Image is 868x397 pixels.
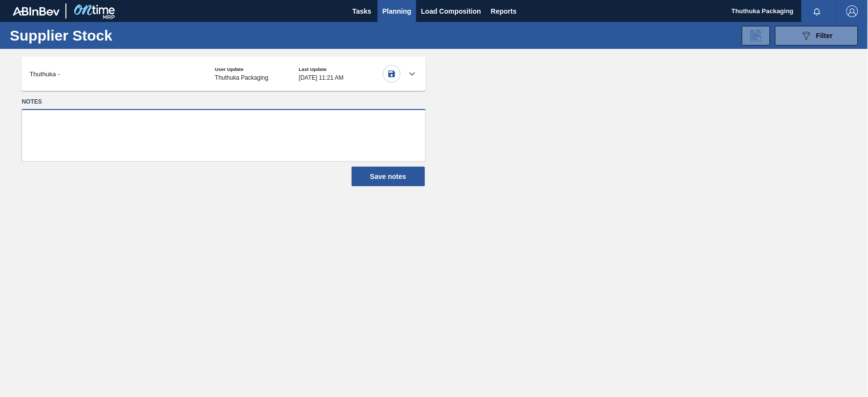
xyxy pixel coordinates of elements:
[847,5,858,17] img: Logout
[382,5,411,17] span: Planning
[352,167,425,186] button: Save notes
[299,74,383,81] span: [DATE] 11:21 AM
[13,7,60,16] img: TNhmsLtSVTkK8tSr43FrP2fwEKptu5GPRR3wAAAABJRU5ErkJggg==
[742,26,770,45] div: Bulk change of Supplier Stock
[21,57,425,91] div: Thuthuka -User UpdateThuthuka PackagingLast Update[DATE] 11:21 AM
[491,5,517,17] span: Reports
[421,5,481,17] span: Load Composition
[21,95,425,109] label: Notes
[351,5,373,17] span: Tasks
[802,4,833,18] button: Notifications
[215,74,299,81] span: Thuthuka Packaging
[215,66,299,72] h5: User Update
[816,32,833,40] span: Filter
[29,70,60,78] p: Thuthuka -
[10,30,154,41] h1: Supplier Stock
[383,65,401,83] button: Save
[299,66,383,72] h5: Last Update
[775,26,858,45] button: Filter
